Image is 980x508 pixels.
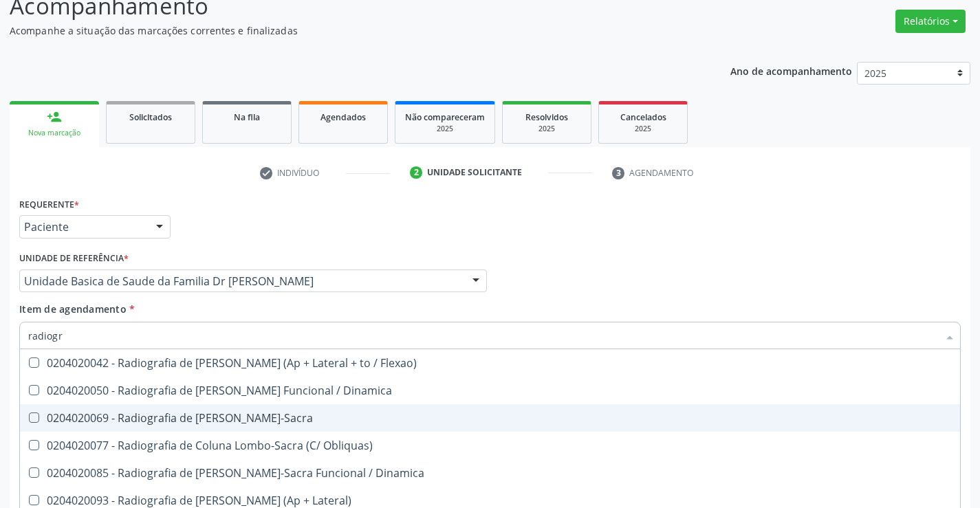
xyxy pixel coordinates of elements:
[19,128,89,138] div: Nova marcação
[730,62,852,79] p: Ano de acompanhamento
[47,109,62,124] div: person_add
[19,302,127,316] span: Item de agendamento
[405,111,485,123] span: Não compareceram
[28,412,952,423] div: 0204020069 - Radiografia de [PERSON_NAME]-Sacra
[129,111,172,123] span: Solicitados
[234,111,260,123] span: Na fila
[24,274,459,288] span: Unidade Basica de Saude da Familia Dr [PERSON_NAME]
[28,357,952,368] div: 0204020042 - Radiografia de [PERSON_NAME] (Ap + Lateral + to / Flexao)
[28,385,952,396] div: 0204020050 - Radiografia de [PERSON_NAME] Funcional / Dinamica
[19,248,129,269] label: Unidade de referência
[28,322,938,349] input: Buscar por procedimentos
[427,166,522,179] div: Unidade solicitante
[19,194,79,215] label: Requerente
[28,495,952,506] div: 0204020093 - Radiografia de [PERSON_NAME] (Ap + Lateral)
[512,124,581,134] div: 2025
[525,111,568,123] span: Resolvidos
[28,440,952,451] div: 0204020077 - Radiografia de Coluna Lombo-Sacra (C/ Obliquas)
[405,124,485,134] div: 2025
[24,220,142,234] span: Paciente
[620,111,666,123] span: Cancelados
[410,166,422,179] div: 2
[895,10,966,33] button: Relatórios
[28,467,952,478] div: 0204020085 - Radiografia de [PERSON_NAME]-Sacra Funcional / Dinamica
[10,23,682,38] p: Acompanhe a situação das marcações correntes e finalizadas
[609,124,677,134] div: 2025
[320,111,366,123] span: Agendados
